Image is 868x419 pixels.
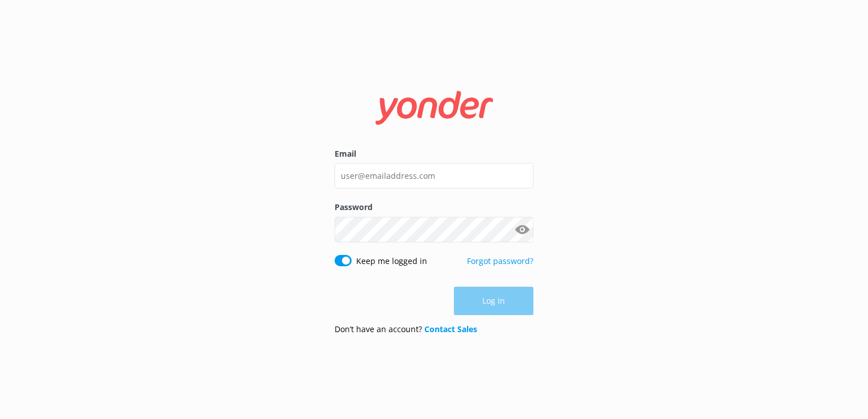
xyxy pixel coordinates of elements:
label: Keep me logged in [356,255,427,267]
input: user@emailaddress.com [335,163,533,188]
button: Show password [511,218,533,241]
a: Forgot password? [467,255,533,266]
p: Don’t have an account? [335,323,477,336]
a: Contact Sales [424,324,477,334]
label: Password [335,201,533,213]
label: Email [335,148,533,160]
